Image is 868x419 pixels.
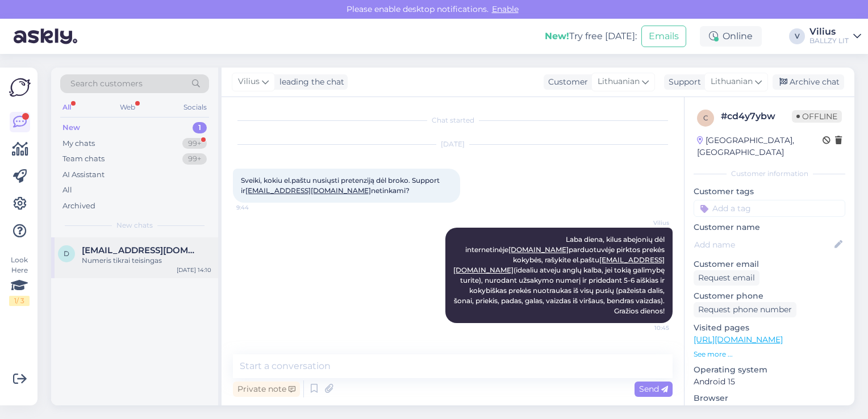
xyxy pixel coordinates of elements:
a: ViliusBALLZY LIT [809,27,861,45]
span: 9:44 [236,203,279,212]
div: V [789,28,805,44]
div: Customer [544,76,588,88]
div: Support [664,76,701,88]
p: Customer tags [694,186,845,198]
p: Android 15 [694,376,845,388]
div: BALLZY LIT [809,36,849,45]
p: Customer email [694,258,845,270]
span: Search customers [70,78,143,90]
div: Team chats [62,153,105,165]
span: Lithuanian [598,76,640,88]
span: Lithuanian [711,76,753,88]
div: Chat started [233,115,673,125]
div: Numeris tikrai teisingas [82,255,211,266]
div: Web [118,100,137,115]
span: c [703,114,708,122]
div: Request phone number [694,302,796,317]
p: Operating system [694,364,845,376]
div: New [62,122,80,133]
b: New! [545,31,569,41]
img: Askly Logo [9,77,31,98]
div: All [60,100,73,115]
div: Request email [694,270,759,286]
div: Customer information [694,169,845,179]
span: Vilius [627,219,669,227]
div: All [62,185,72,196]
p: See more ... [694,349,845,359]
a: [DOMAIN_NAME] [508,245,569,254]
div: [DATE] 14:10 [177,266,211,274]
span: New chats [116,220,153,231]
div: Online [700,26,762,47]
div: # cd4y7ybw [721,110,792,123]
span: Enable [489,4,522,14]
div: [DATE] [233,139,673,149]
span: Sveiki, kokiu el.paštu nusiųsti pretenziją dėl broko. Support ir netinkami? [241,176,441,195]
div: My chats [62,138,95,149]
div: Private note [233,382,300,397]
input: Add name [694,238,832,251]
div: Vilius [809,27,849,36]
span: 10:45 [627,324,669,332]
span: d [64,249,69,258]
div: Look Here [9,255,30,306]
p: Visited pages [694,322,845,334]
p: Customer name [694,221,845,233]
span: Vilius [238,76,260,88]
div: 99+ [182,153,207,165]
p: Customer phone [694,290,845,302]
input: Add a tag [694,200,845,217]
div: Archived [62,200,95,212]
a: [EMAIL_ADDRESS][DOMAIN_NAME] [245,186,371,195]
a: [URL][DOMAIN_NAME] [694,334,783,345]
span: Offline [792,110,842,123]
div: 99+ [182,138,207,149]
p: Browser [694,392,845,404]
div: 1 / 3 [9,296,30,306]
div: Archive chat [773,74,844,90]
p: Android 4.0 [694,404,845,416]
button: Emails [641,26,686,47]
div: [GEOGRAPHIC_DATA], [GEOGRAPHIC_DATA] [697,135,823,158]
span: drauge_n@yahoo.com [82,245,200,255]
div: leading the chat [275,76,344,88]
div: Try free [DATE]: [545,30,637,43]
div: Socials [181,100,209,115]
span: Send [639,384,668,394]
div: AI Assistant [62,169,105,181]
div: 1 [193,122,207,133]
